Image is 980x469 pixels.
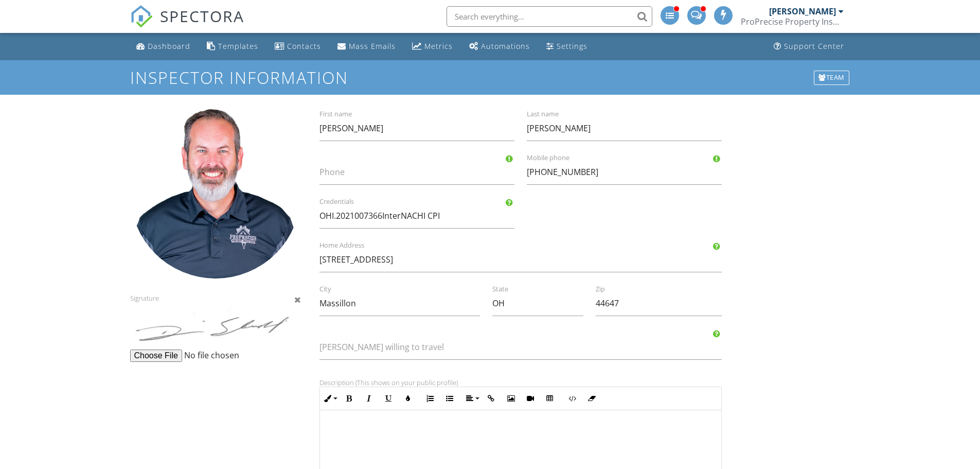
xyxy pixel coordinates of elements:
button: Align [462,389,482,408]
div: Metrics [424,41,453,51]
span: SPECTORA [160,5,244,27]
button: Ordered List [420,389,440,408]
button: Code View [562,389,582,408]
a: Automations (Advanced) [465,37,534,56]
div: ProPrecise Property Inspections LLC. [741,16,844,27]
div: Settings [557,41,587,51]
button: Clear Formatting [582,389,601,408]
a: Dashboard [132,37,194,56]
button: Bold (Ctrl+B) [340,389,359,408]
div: Description (This shows on your public profile) [319,378,722,387]
button: Insert Link (Ctrl+K) [482,389,501,408]
img: The Best Home Inspection Software - Spectora [130,5,153,28]
div: Signature [130,108,301,302]
div: Mass Emails [349,41,396,51]
input: Search everything... [447,6,652,27]
a: Mass Emails [333,37,400,56]
div: Dashboard [148,41,190,51]
div: Team [814,71,849,85]
button: Italic (Ctrl+I) [359,389,379,408]
label: Mobile phone [527,153,734,163]
a: Team [813,70,850,86]
label: Phone [319,166,527,178]
a: Contacts [271,37,325,56]
button: Insert Video [521,389,540,408]
button: Colors [398,389,418,408]
a: SPECTORA [130,14,244,36]
div: Templates [218,41,258,51]
div: [PERSON_NAME] [769,6,836,16]
button: Insert Table [540,389,560,408]
button: Inline Style [320,389,340,408]
div: Support Center [784,41,844,51]
a: Metrics [408,37,457,56]
button: Insert Image (Ctrl+P) [501,389,521,408]
div: Automations [481,41,530,51]
button: Unordered List [440,389,459,408]
button: Underline (Ctrl+U) [379,389,398,408]
div: Contacts [287,41,321,51]
a: Templates [203,37,262,56]
a: Settings [542,37,592,56]
a: Support Center [770,37,848,56]
h1: Inspector Information [130,68,850,86]
img: Signature__%281%29.jpg [130,306,301,347]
